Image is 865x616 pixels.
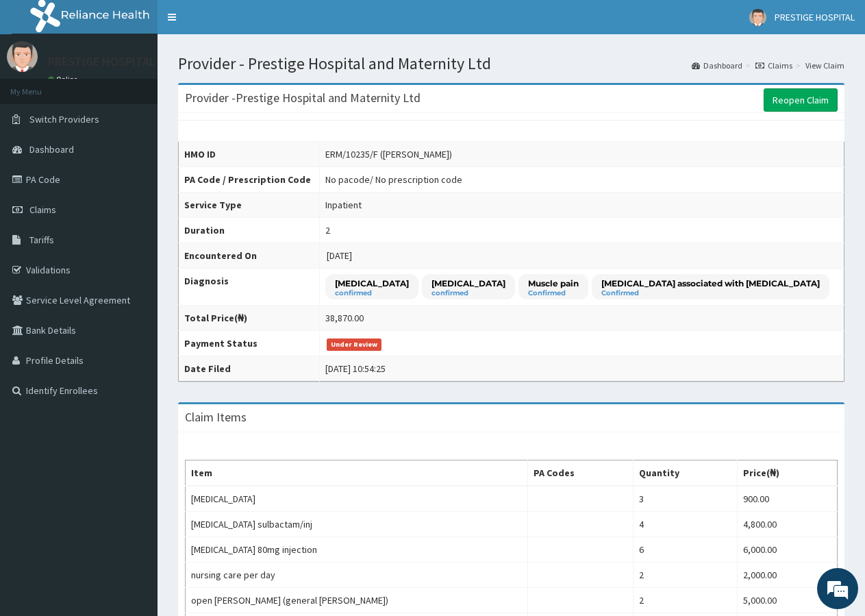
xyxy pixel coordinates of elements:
[634,512,738,537] td: 4
[48,75,81,84] a: Online
[692,60,742,71] a: Dashboard
[29,143,74,156] span: Dashboard
[738,512,838,537] td: 4,800.00
[179,269,320,306] th: Diagnosis
[185,92,421,104] h3: Provider - Prestige Hospital and Maternity Ltd
[738,460,838,486] th: Price(₦)
[528,460,634,486] th: PA Codes
[601,278,820,289] p: [MEDICAL_DATA] associated with [MEDICAL_DATA]
[755,60,792,71] a: Claims
[327,249,352,262] span: [DATE]
[179,306,320,331] th: Total Price(₦)
[179,331,320,356] th: Payment Status
[634,486,738,512] td: 3
[179,243,320,269] th: Encountered On
[634,563,738,588] td: 2
[634,537,738,563] td: 6
[431,290,505,297] small: confirmed
[738,537,838,563] td: 6,000.00
[179,356,320,382] th: Date Filed
[186,486,528,512] td: [MEDICAL_DATA]
[805,60,844,71] a: View Claim
[179,142,320,167] th: HMO ID
[186,588,528,613] td: open [PERSON_NAME] (general [PERSON_NAME])
[7,41,38,72] img: User Image
[738,588,838,613] td: 5,000.00
[186,563,528,588] td: nursing care per day
[775,11,855,23] span: PRESTIGE HOSPITAL
[325,223,330,237] div: 2
[634,460,738,486] th: Quantity
[528,290,579,297] small: Confirmed
[186,460,528,486] th: Item
[431,278,505,289] p: [MEDICAL_DATA]
[749,9,766,26] img: User Image
[48,56,155,68] p: PRESTIGE HOSPITAL
[327,338,382,351] span: Under Review
[764,88,838,112] a: Reopen Claim
[335,278,409,289] p: [MEDICAL_DATA]
[601,290,820,297] small: Confirmed
[185,411,247,423] h3: Claim Items
[179,167,320,193] th: PA Code / Prescription Code
[29,113,99,125] span: Switch Providers
[528,278,579,289] p: Muscle pain
[335,290,409,297] small: confirmed
[179,218,320,243] th: Duration
[186,537,528,563] td: [MEDICAL_DATA] 80mg injection
[325,311,364,325] div: 38,870.00
[29,204,56,216] span: Claims
[178,55,844,73] h1: Provider - Prestige Hospital and Maternity Ltd
[634,588,738,613] td: 2
[738,563,838,588] td: 2,000.00
[325,198,362,212] div: Inpatient
[179,193,320,218] th: Service Type
[325,362,386,375] div: [DATE] 10:54:25
[738,486,838,512] td: 900.00
[325,147,452,161] div: ERM/10235/F ([PERSON_NAME])
[186,512,528,537] td: [MEDICAL_DATA] sulbactam/inj
[29,234,54,246] span: Tariffs
[325,173,462,186] div: No pacode / No prescription code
